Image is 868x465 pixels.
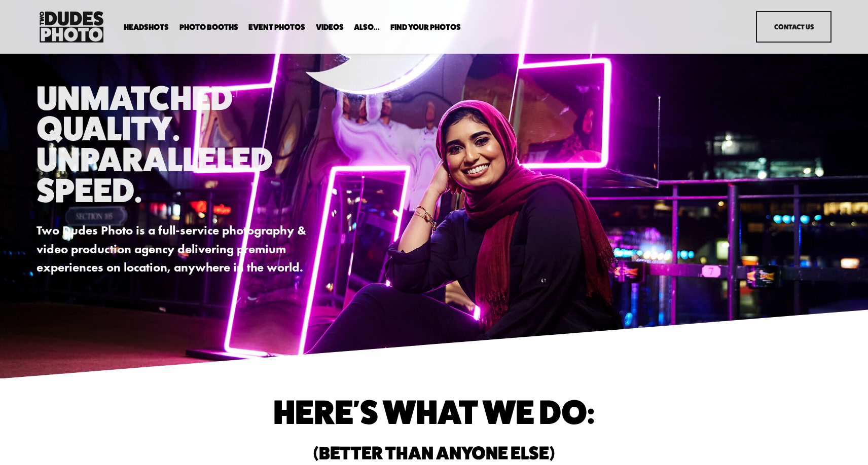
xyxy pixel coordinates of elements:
[124,23,169,31] span: Headshots
[124,22,169,32] a: folder dropdown
[179,23,238,31] span: Photo Booths
[390,23,461,31] span: Find Your Photos
[316,22,344,32] a: Videos
[354,22,380,32] a: folder dropdown
[37,9,106,45] img: Two Dudes Photo | Headshots, Portraits &amp; Photo Booths
[37,223,309,275] strong: Two Dudes Photo is a full-service photography & video production agency delivering premium experi...
[248,22,305,32] a: Event Photos
[37,83,331,206] h1: Unmatched Quality. Unparalleled Speed.
[390,22,461,32] a: folder dropdown
[179,22,238,32] a: folder dropdown
[354,23,380,31] span: Also...
[136,444,732,461] h2: (Better than anyone else)
[136,397,732,428] h1: Here's What We do:
[756,11,831,43] a: Contact Us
